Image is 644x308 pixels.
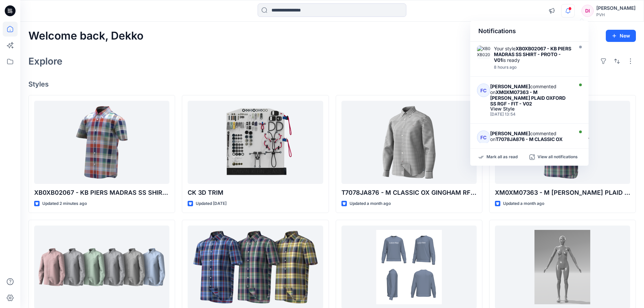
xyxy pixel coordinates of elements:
div: Your style is ready [494,46,572,63]
strong: XB0XB02067 - KB PIERS MADRAS SS SHIRT - PROTO - V01 [494,46,571,63]
div: DI [581,5,594,17]
p: Updated [DATE] [196,200,226,207]
div: Sunday, August 31, 2025 05:07 [494,65,572,70]
a: XB0XB02067 - KB PIERS MADRAS SS SHIRT - PROTO - V01 [34,101,169,184]
p: Updated a month ago [503,200,544,207]
strong: [PERSON_NAME] [490,84,530,89]
strong: XM0XM07363 - M [PERSON_NAME] PLAID OXFORD SS RGF - FIT - V02 [490,89,566,106]
div: PVH [596,12,636,17]
div: commented on [490,84,571,106]
div: commented on [490,131,571,148]
p: View all notifications [538,154,578,160]
h2: Welcome back, Dekko [28,30,143,42]
a: CK 3D TRIM [188,101,323,184]
strong: T7078JA876 - M CLASSIC OX GINGHAM RF SHIRT - FIT - V02 [490,136,563,148]
div: View Style [490,106,571,111]
div: Notifications [470,21,589,42]
h4: Styles [28,80,636,88]
div: FC [477,131,490,144]
h2: Explore [28,56,63,67]
p: Updated a month ago [350,200,391,207]
strong: [PERSON_NAME] [490,131,530,136]
button: New [606,30,636,42]
p: Updated 2 minutes ago [42,200,87,207]
a: T7078JA876 - M CLASSIC OX GINGHAM RF SHIRT - FIT - V02 [341,101,477,184]
div: [PERSON_NAME] [596,4,636,12]
img: XB0XB02067 - KB PIERS MADRAS SS SHIRT - PROTO - V01 [477,46,491,59]
p: Mark all as read [486,154,518,160]
p: XB0XB02067 - KB PIERS MADRAS SS SHIRT - PROTO - V01 [34,188,169,197]
p: T7078JA876 - M CLASSIC OX GINGHAM RF SHIRT - FIT - V02 [341,188,477,197]
p: XM0XM07363 - M [PERSON_NAME] PLAID OXFORD SS RGF - FIT - V02 [495,188,630,197]
p: CK 3D TRIM [188,188,323,197]
div: FC [477,84,490,97]
div: Wednesday, July 30, 2025 13:54 [490,112,571,117]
